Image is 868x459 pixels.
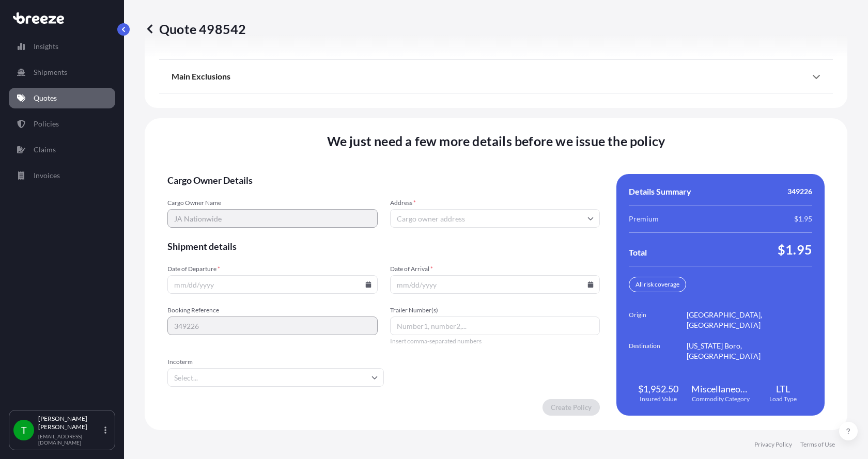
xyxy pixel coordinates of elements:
button: Create Policy [542,399,600,416]
span: Origin [629,310,687,330]
span: Insured Value [640,395,677,403]
span: We just need a few more details before we issue the policy [327,133,665,149]
span: Total [629,247,647,258]
input: Number1, number2,... [390,316,600,335]
span: Miscellaneous Manufactured Articles [691,383,750,395]
span: Incoterm [167,358,384,366]
span: Insert comma-separated numbers [390,337,600,345]
a: Claims [9,139,115,160]
p: Claims [34,145,56,155]
div: All risk coverage [629,277,686,292]
input: Cargo owner address [390,209,600,228]
a: Terms of Use [800,440,835,449]
span: [US_STATE] Boro, [GEOGRAPHIC_DATA] [687,341,812,361]
p: Invoices [34,170,60,181]
a: Quotes [9,88,115,108]
input: Select... [167,368,384,387]
span: 349226 [787,186,812,197]
span: Booking Reference [167,306,378,314]
span: Date of Arrival [390,265,600,273]
input: mm/dd/yyyy [390,275,600,294]
span: Cargo Owner Name [167,199,378,207]
span: $1,952.50 [638,383,678,395]
span: Shipment details [167,240,600,252]
a: Insights [9,36,115,57]
p: Insights [34,41,58,52]
span: $1.95 [778,241,812,258]
p: [PERSON_NAME] [PERSON_NAME] [38,415,102,431]
span: Address [390,199,600,207]
p: Quote 498542 [145,21,246,37]
span: Load Type [769,395,797,403]
span: [GEOGRAPHIC_DATA], [GEOGRAPHIC_DATA] [687,310,812,330]
p: Policies [34,119,59,129]
p: Shipments [34,67,67,77]
span: $1.95 [794,214,812,224]
a: Policies [9,114,115,134]
span: Commodity Category [692,395,750,403]
a: Invoices [9,165,115,186]
span: Main Exclusions [172,71,230,82]
div: Main Exclusions [172,64,820,89]
span: Cargo Owner Details [167,174,600,186]
a: Shipments [9,62,115,83]
span: Date of Departure [167,265,378,273]
span: Destination [629,341,687,361]
span: Details Summary [629,186,691,197]
input: mm/dd/yyyy [167,275,378,294]
span: Trailer Number(s) [390,306,600,314]
p: [EMAIL_ADDRESS][DOMAIN_NAME] [38,433,102,446]
a: Privacy Policy [754,440,792,449]
p: Quotes [34,93,57,103]
span: T [21,425,27,435]
span: Premium [629,214,659,224]
span: LTL [776,383,790,395]
input: Your internal reference [167,316,378,335]
p: Create Policy [551,402,592,413]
